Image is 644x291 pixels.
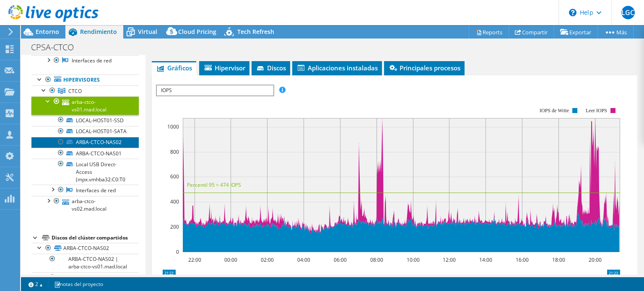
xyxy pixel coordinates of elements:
text: Percentil 95 = 474 IOPS [187,181,241,188]
span: Principales procesos [388,64,460,72]
span: Tech Refresh [237,28,274,36]
text: 00:00 [224,256,237,263]
text: 22:00 [188,256,201,263]
span: Cloud Pricing [178,28,216,36]
span: Virtual [138,28,157,36]
span: Entorno [36,28,59,36]
text: 02:00 [261,256,274,263]
span: Aplicaciones instaladas [296,64,378,72]
a: Reports [469,26,509,39]
span: Rendimiento [80,28,117,36]
a: Local USB Direct-Access (mpx.vmhba32:C0:T0 [31,159,139,185]
a: arba-ctco-vs01.mad.local [31,96,139,115]
a: Interfaces de red [31,55,139,66]
span: Gráficos [156,64,192,72]
a: arba-ctco-vs02.mad.local [31,196,139,214]
a: CTCO [31,85,139,96]
text: 20:00 [589,256,602,263]
a: ARBA-CTCO-NAS02 [31,137,139,148]
a: ARBA-CTCO-NAS02 | arba-ctco-vs01.mad.local [31,254,139,272]
text: 400 [170,198,179,205]
text: IOPS de Write [540,108,569,113]
a: Interfaces de red [31,185,139,196]
a: notas del proyecto [48,279,109,289]
a: Más [597,26,634,39]
text: 16:00 [516,256,529,263]
div: Discos del clúster compartidos [52,233,139,243]
text: 600 [170,173,179,180]
text: 1000 [167,123,179,130]
svg: \n [569,9,576,16]
span: CTCO [68,88,82,95]
text: 12:00 [443,256,456,263]
a: LOCAL-HOST01-SSD [31,115,139,126]
span: Hipervisor [203,64,245,72]
a: Compartir [509,26,554,39]
span: LGC [621,6,635,19]
text: 0 [176,248,179,255]
text: 04:00 [297,256,310,263]
a: 2 [23,279,49,289]
a: Hipervisores [31,75,139,85]
h1: CPSA-CTCO [27,43,87,52]
a: ARBA-CTCO-NAS02 [31,243,139,254]
a: Exportar [554,26,598,39]
a: ARBA-CTCO-NAS01 [31,148,139,159]
text: 18:00 [552,256,565,263]
text: 08:00 [370,256,383,263]
span: Discos [256,64,286,72]
text: 200 [170,223,179,230]
a: ARBA-CTCO-NAS02 | arba-ctco-vs02.mad.local [31,272,139,291]
text: 800 [170,148,179,155]
text: 10:00 [407,256,420,263]
text: 06:00 [334,256,347,263]
span: IOPS [157,85,273,95]
text: Leer IOPS [586,108,607,113]
a: LOCAL-HOST01-SATA [31,126,139,137]
text: 14:00 [479,256,492,263]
